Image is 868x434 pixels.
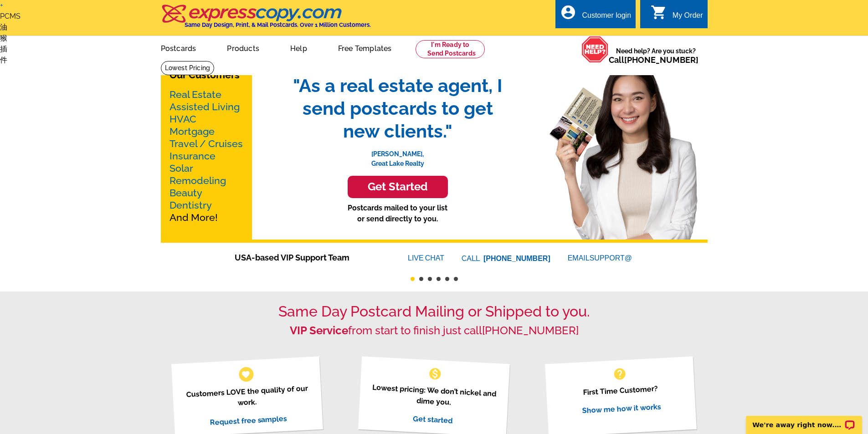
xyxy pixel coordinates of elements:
[370,382,498,410] p: Lowest pricing: We don’t nickel and dime you.
[210,414,288,427] a: Request free samples
[560,10,631,21] a: account_circle Customer login
[483,255,550,262] a: [PHONE_NUMBER]
[185,21,371,28] h4: Same Day Design, Print, & Mail Postcards. Over 1 Million Customers.
[169,163,193,174] a: Solar
[284,203,512,225] p: Postcards mailed to your list or send directly to you.
[169,113,196,125] a: HVAC
[556,382,685,399] p: First Time Customer?
[560,4,576,20] i: account_circle
[673,11,703,24] div: My Order
[462,253,481,264] font: CALL
[359,180,437,194] h3: Get Started
[183,383,312,411] p: Customers LOVE the quality of our work.
[169,101,240,112] a: Assisted Living
[169,126,215,137] a: Mortgage
[437,277,441,281] button: 4 of 6
[624,55,699,65] a: [PHONE_NUMBER]
[582,402,661,415] a: Show me how it works
[169,175,226,186] a: Remodeling
[568,254,633,262] a: EMAILSUPPORT@
[290,324,348,337] strong: VIP Service
[169,88,243,224] p: And More!
[161,11,371,28] a: Same Day Design, Print, & Mail Postcards. Over 1 Million Customers.
[428,367,442,381] span: monetization_on
[169,199,212,211] a: Dentistry
[241,369,251,379] span: favorite
[324,37,406,58] a: Free Templates
[408,254,444,262] a: LIVECHAT
[454,277,458,281] button: 6 of 6
[169,187,202,199] a: Beauty
[413,414,453,425] a: Get started
[169,89,221,100] a: Real Estate
[169,138,243,149] a: Travel / Cruises
[651,4,667,20] i: shopping_cart
[235,251,380,264] span: USA-based VIP Support Team
[284,143,512,168] p: [PERSON_NAME], Great Lake Realty
[411,277,415,281] button: 1 of 6
[169,150,216,162] a: Insurance
[609,55,699,65] span: Call
[276,37,322,58] a: Help
[740,405,868,434] iframe: LiveChat chat widget
[609,46,703,65] span: Need help? Are you stuck?
[146,37,211,58] a: Postcards
[445,277,449,281] button: 5 of 6
[582,11,631,24] div: Customer login
[590,253,633,264] font: SUPPORT@
[284,74,512,143] span: "As a real estate agent, I send postcards to get new clients."
[161,303,708,320] h1: Same Day Postcard Mailing or Shipped to you.
[651,10,703,21] a: shopping_cart My Order
[212,37,274,58] a: Products
[161,324,708,337] h2: from start to finish just call
[408,253,425,264] font: LIVE
[581,36,609,63] img: help
[419,277,423,281] button: 2 of 6
[428,277,432,281] button: 3 of 6
[612,367,627,381] span: help
[284,176,512,198] a: Get Started
[482,324,579,337] a: [PHONE_NUMBER]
